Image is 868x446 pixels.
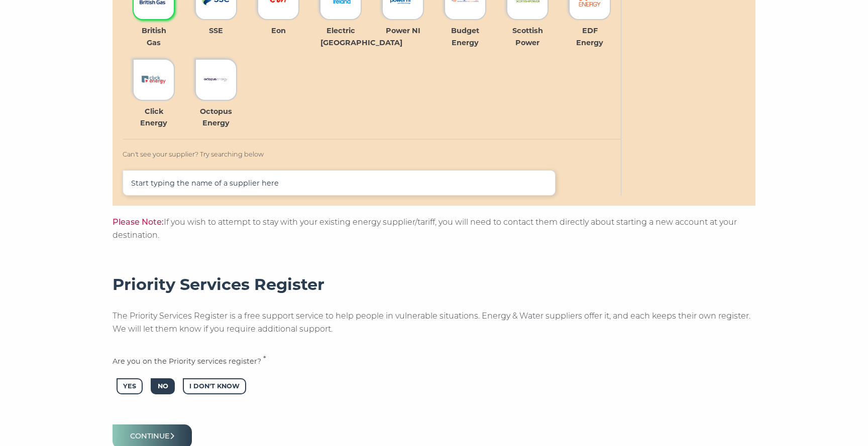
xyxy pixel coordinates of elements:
strong: Octopus Energy [200,107,232,127]
span: Yes [117,378,143,395]
strong: Click Energy [140,107,167,127]
strong: Electric [GEOGRAPHIC_DATA] [320,26,402,47]
strong: Budget Energy [451,26,479,47]
strong: British Gas [142,26,166,47]
strong: Power NI [386,26,420,35]
p: The Priority Services Register is a free support service to help people in vulnerable situations.... [113,310,755,336]
h4: Priority Services Register [113,274,755,294]
span: No [151,378,174,395]
p: If you wish to attempt to stay with your existing energy supplier/tariff, you will need to contac... [113,216,755,242]
span: I Don't Know [183,378,246,395]
img: Click%20Energy.png [140,66,167,93]
input: Start typing the name of a supplier here [123,170,556,196]
strong: Scottish Power [512,26,543,47]
strong: Eon [271,26,286,35]
img: Octopus%20Energy.png [202,66,230,93]
span: Are you on the Priority services register? [113,357,261,366]
p: Can't see your supplier? Try searching below [123,150,621,160]
strong: SSE [209,26,223,35]
span: Please Note: [113,217,164,227]
strong: EDF Energy [576,26,603,47]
